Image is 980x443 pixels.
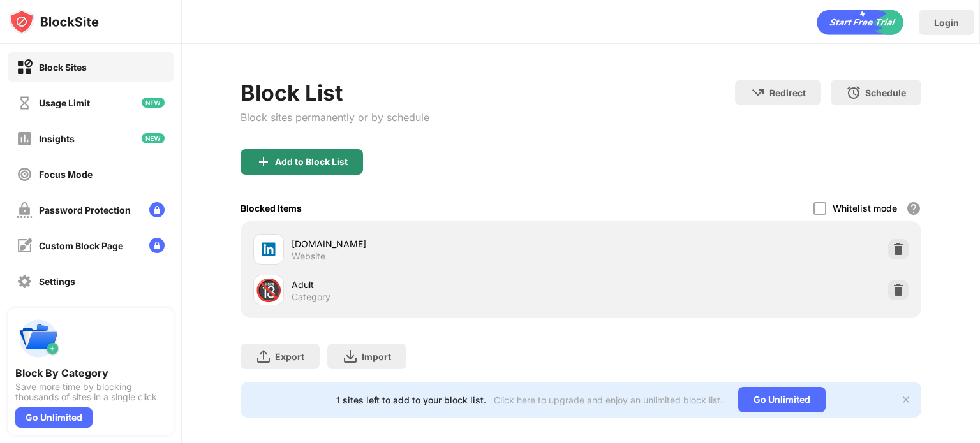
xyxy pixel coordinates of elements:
div: animation [817,10,903,35]
img: time-usage-off.svg [17,95,33,111]
img: block-on.svg [17,59,33,75]
div: Go Unlimited [15,407,93,428]
div: Usage Limit [39,98,90,108]
div: Save more time by blocking thousands of sites in a single click [15,382,166,402]
div: Click here to upgrade and enjoy an unlimited block list. [494,395,723,405]
div: Block By Category [15,367,166,379]
div: Password Protection [39,205,131,215]
img: logo-blocksite.svg [9,9,99,34]
div: 1 sites left to add to your block list. [336,395,486,405]
div: 🔞 [255,277,282,303]
div: Website [292,251,325,262]
div: Settings [39,276,75,287]
img: favicons [261,242,276,257]
div: Category [292,291,330,303]
img: settings-off.svg [17,273,33,289]
div: Block List [241,80,429,106]
div: Go Unlimited [738,387,826,412]
div: Focus Mode [39,169,93,180]
div: Insights [39,133,75,144]
div: [DOMAIN_NAME] [292,237,581,251]
img: new-icon.svg [142,133,165,143]
img: insights-off.svg [17,131,33,147]
div: Schedule [865,87,906,98]
img: customize-block-page-off.svg [17,238,33,254]
div: Export [275,351,304,362]
div: Adult [292,278,581,291]
img: new-icon.svg [142,98,165,108]
div: Redirect [769,87,806,98]
div: Login [934,17,959,28]
div: Block sites permanently or by schedule [241,111,429,124]
div: Import [362,351,391,362]
img: focus-off.svg [17,166,33,182]
div: Custom Block Page [39,240,123,251]
div: Whitelist mode [833,203,897,214]
img: password-protection-off.svg [17,202,33,218]
div: Add to Block List [275,157,348,167]
div: Block Sites [39,62,87,73]
img: x-button.svg [901,395,911,405]
div: Blocked Items [241,203,302,214]
img: push-categories.svg [15,316,61,361]
img: lock-menu.svg [149,202,165,217]
img: lock-menu.svg [149,238,165,253]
